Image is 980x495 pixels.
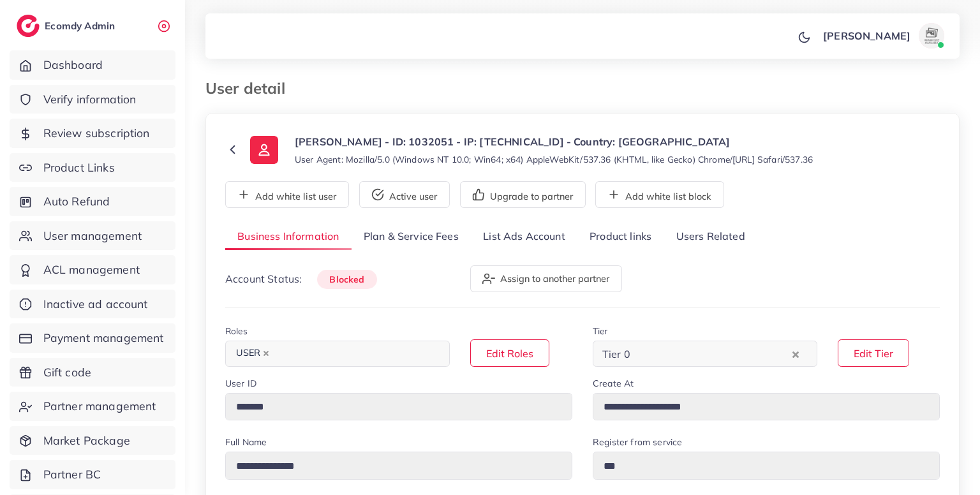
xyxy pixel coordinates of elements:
small: User Agent: Mozilla/5.0 (Windows NT 10.0; Win64; x64) AppleWebKit/537.36 (KHTML, like Gecko) Chro... [295,153,813,166]
a: Verify information [10,85,175,114]
a: Plan & Service Fees [352,223,471,251]
span: Verify information [43,91,137,108]
button: Upgrade to partner [460,181,586,208]
p: Account Status: [225,271,377,287]
a: logoEcomdy Admin [17,15,118,37]
a: Inactive ad account [10,290,175,319]
button: Assign to another partner [470,265,622,292]
button: Add white list user [225,181,349,208]
a: Dashboard [10,50,175,80]
div: Search for option [593,341,817,367]
div: Search for option [225,341,450,367]
a: Gift code [10,358,175,387]
a: [PERSON_NAME]avatar [816,23,949,48]
span: Auto Refund [43,193,110,210]
h3: User detail [205,79,295,98]
a: ACL management [10,255,175,284]
img: logo [17,15,40,37]
a: List Ads Account [471,223,577,251]
input: Search for option [276,344,433,364]
a: Business Information [225,223,352,251]
a: User management [10,221,175,251]
span: Tier 0 [600,344,633,364]
p: [PERSON_NAME] [823,28,910,43]
a: Users Related [664,223,757,251]
button: Deselect USER [263,350,269,357]
img: avatar [919,23,944,48]
span: Dashboard [43,57,103,73]
label: User ID [225,377,256,390]
label: Create At [593,377,634,390]
span: Payment management [43,330,164,346]
input: Search for option [634,344,789,364]
button: Clear Selected [792,346,799,361]
span: Partner management [43,398,156,415]
span: User management [43,228,142,244]
a: Partner management [10,392,175,421]
label: Register from service [593,436,682,448]
label: Roles [225,325,248,337]
label: Full Name [225,436,267,448]
a: Payment management [10,323,175,353]
a: Partner BC [10,460,175,489]
a: Auto Refund [10,187,175,216]
span: blocked [317,270,376,289]
img: ic-user-info.36bf1079.svg [250,136,278,164]
button: Active user [359,181,450,208]
span: USER [230,344,275,362]
span: Market Package [43,432,130,449]
h2: Ecomdy Admin [45,20,118,32]
a: Market Package [10,426,175,455]
span: Inactive ad account [43,296,148,313]
a: Product links [577,223,664,251]
p: [PERSON_NAME] - ID: 1032051 - IP: [TECHNICAL_ID] - Country: [GEOGRAPHIC_DATA] [295,134,813,149]
span: Gift code [43,364,91,381]
span: Review subscription [43,125,150,142]
a: Product Links [10,153,175,182]
button: Edit Tier [838,339,909,367]
span: Product Links [43,159,115,176]
a: Review subscription [10,119,175,148]
span: ACL management [43,262,140,278]
span: Partner BC [43,466,101,483]
button: Edit Roles [470,339,549,367]
button: Add white list block [595,181,724,208]
label: Tier [593,325,608,337]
